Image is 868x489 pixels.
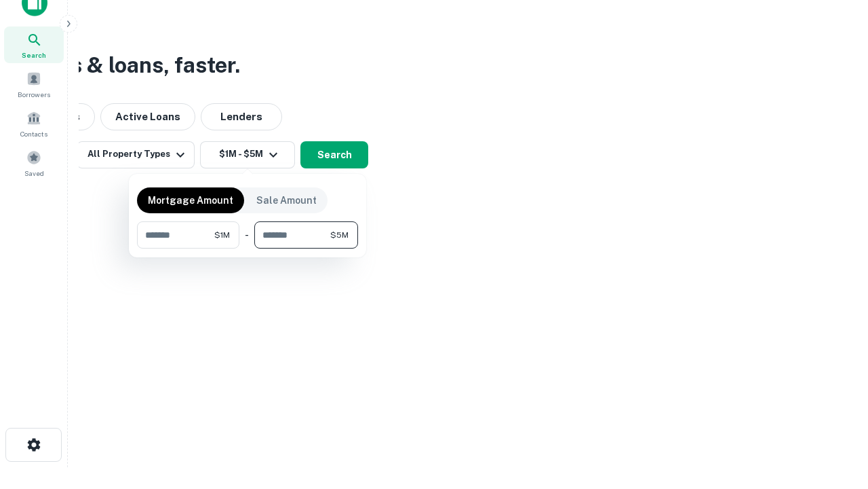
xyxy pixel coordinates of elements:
[214,229,230,241] span: $1M
[148,193,233,208] p: Mortgage Amount
[330,229,349,241] span: $5M
[256,193,317,208] p: Sale Amount
[800,380,868,446] iframe: Chat Widget
[245,221,249,249] div: -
